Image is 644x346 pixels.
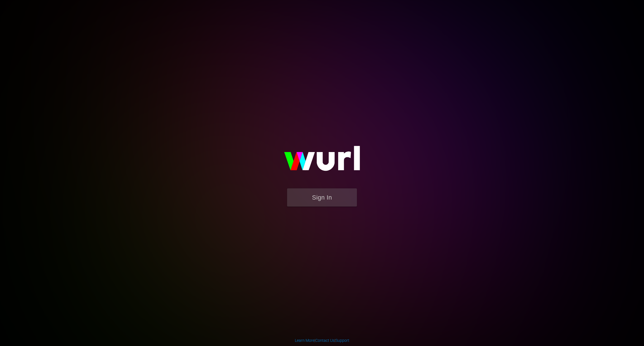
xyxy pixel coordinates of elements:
[335,338,349,343] a: Support
[295,338,349,343] div: | |
[266,134,378,188] img: wurl-logo-on-black-223613ac3d8ba8fe6dc639794a292ebdb59501304c7dfd60c99c58986ef67473.svg
[287,188,357,207] button: Sign In
[295,338,314,343] a: Learn More
[315,338,335,343] a: Contact Us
